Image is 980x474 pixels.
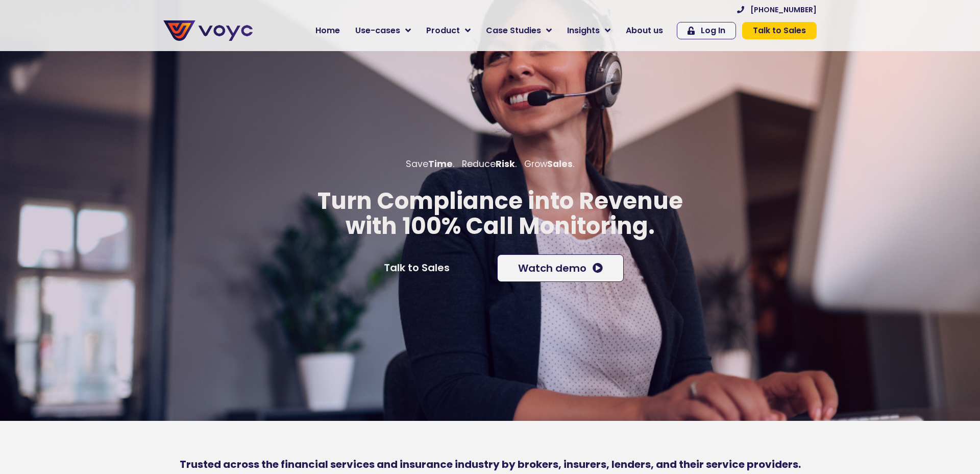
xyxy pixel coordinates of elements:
[426,25,460,37] span: Product
[363,254,470,281] a: Talk to Sales
[428,158,453,170] b: Time
[496,158,515,170] b: Risk
[518,263,586,273] span: Watch demo
[737,6,817,13] a: [PHONE_NUMBER]
[180,457,801,471] b: Trusted across the financial services and insurance industry by brokers, insurers, lenders, and t...
[567,25,600,37] span: Insights
[677,22,736,39] a: Log In
[547,158,573,170] b: Sales
[384,263,450,273] span: Talk to Sales
[559,20,618,41] a: Insights
[701,27,725,35] span: Log In
[355,25,400,37] span: Use-cases
[486,25,541,37] span: Case Studies
[163,20,253,41] img: voyc-full-logo
[618,20,671,41] a: About us
[308,20,348,41] a: Home
[315,25,340,37] span: Home
[742,22,817,39] a: Talk to Sales
[419,20,478,41] a: Product
[478,20,559,41] a: Case Studies
[348,20,419,41] a: Use-cases
[753,27,806,35] span: Talk to Sales
[750,6,817,13] span: [PHONE_NUMBER]
[626,25,663,37] span: About us
[497,254,624,282] a: Watch demo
